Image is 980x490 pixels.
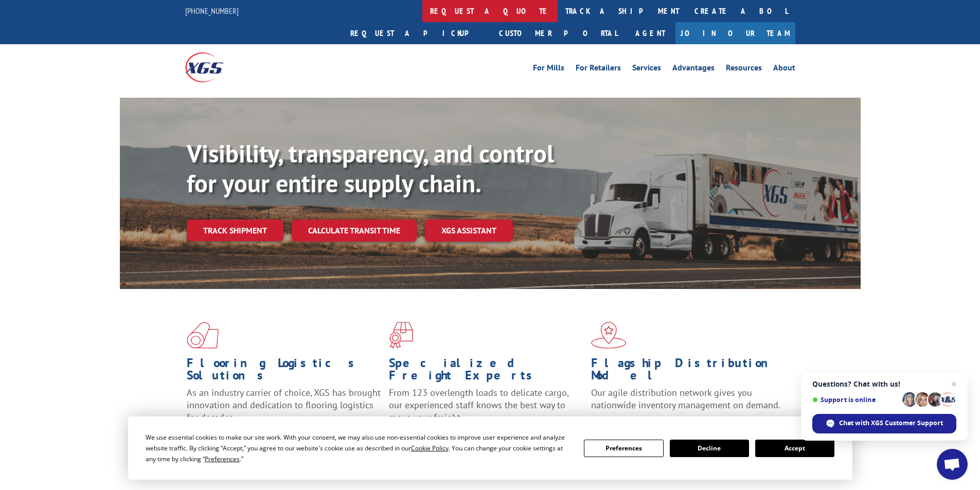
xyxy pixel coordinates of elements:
span: Our agile distribution network gives you nationwide inventory management on demand. [591,387,780,411]
a: Calculate transit time [292,220,417,242]
a: [PHONE_NUMBER] [185,6,239,16]
h1: Flagship Distribution Model [591,357,786,387]
img: xgs-icon-flagship-distribution-model-red [591,322,627,349]
span: Cookie Policy [411,444,449,452]
a: Resources [726,64,762,75]
div: Open chat [937,449,968,480]
a: Customer Portal [491,22,625,44]
p: From 123 overlength loads to delicate cargo, our experienced staff knows the best way to move you... [389,387,583,432]
a: About [773,64,795,75]
div: Chat with XGS Customer Support [812,414,956,433]
span: Questions? Chat with us! [812,380,956,388]
b: Visibility, transparency, and control for your entire supply chain. [187,137,554,199]
button: Accept [755,440,834,457]
a: For Retailers [576,64,621,75]
img: xgs-icon-total-supply-chain-intelligence-red [187,322,219,349]
a: Request a pickup [343,22,491,44]
h1: Flooring Logistics Solutions [187,357,381,387]
h1: Specialized Freight Experts [389,357,583,387]
span: Support is online [812,396,899,404]
a: Join Our Team [675,22,795,44]
div: Cookie Consent Prompt [128,416,852,480]
a: Advantages [672,64,715,75]
a: Services [632,64,661,75]
span: As an industry carrier of choice, XGS has brought innovation and dedication to flooring logistics... [187,387,381,423]
div: We use essential cookies to make our site work. With your consent, we may also use non-essential ... [146,432,572,464]
span: Chat with XGS Customer Support [839,419,943,428]
a: For Mills [533,64,564,75]
a: XGS ASSISTANT [425,220,513,242]
img: xgs-icon-focused-on-flooring-red [389,322,413,349]
a: Agent [625,22,675,44]
button: Decline [670,440,749,457]
span: Preferences [205,455,240,463]
a: Track shipment [187,220,283,241]
span: Close chat [948,378,960,390]
button: Preferences [584,440,663,457]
